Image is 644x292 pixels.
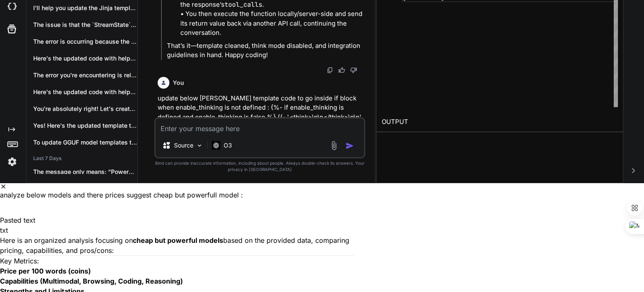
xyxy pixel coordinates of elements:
[154,160,366,173] p: Bind can provide inaccurate information, including about people. Always double-check its answers....
[350,67,357,74] img: dislike
[329,141,339,150] img: attachment
[5,155,19,169] img: settings
[33,37,137,46] p: The error is occurring because the Jinja...
[133,236,223,245] strong: cheap but powerful models
[224,0,262,9] code: tool_calls
[346,142,354,150] img: icon
[33,4,137,12] p: I'll help you update the Jinja template ...
[33,138,137,147] p: To update GGUF model templates to work c...
[26,155,137,162] h2: Last 7 Days
[167,41,364,60] p: That’s it—template cleaned, think mode disabled, and integration guidelines in hand. Happy coding!
[33,71,137,79] p: The error you're encountering is related...
[173,79,184,87] h6: You
[33,121,137,130] p: Yes! Here's the updated template that in...
[33,54,137,63] p: Here's the updated code with helper func...
[196,142,203,149] img: Pick Models
[33,88,137,96] p: Here's the updated code with helper meth...
[338,67,345,74] img: like
[174,141,193,150] p: Source
[33,105,137,113] p: You're absolutely right! Let's create th...
[33,168,137,176] p: The message only means: “PowerShell cannot find...
[33,21,137,29] p: The issue is that the `StreamState` clas...
[158,94,364,132] p: update below [PERSON_NAME] template code to go inside if block when enable_thinking is not define...
[377,112,623,132] h2: OUTPUT
[212,141,220,149] img: O3
[327,67,333,74] img: copy
[224,141,232,150] p: O3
